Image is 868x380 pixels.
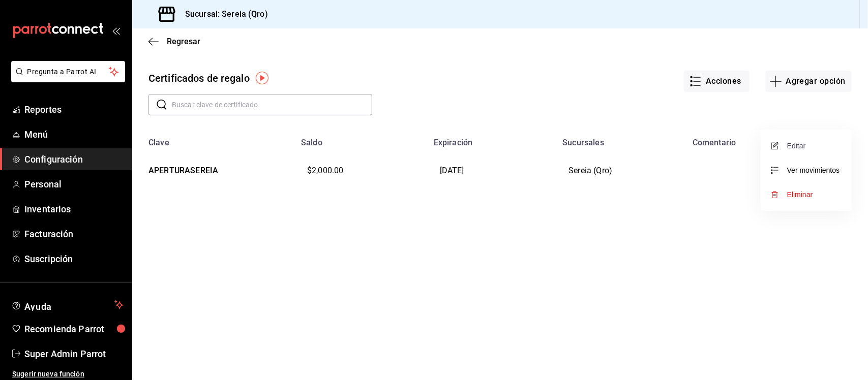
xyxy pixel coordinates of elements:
[256,72,268,84] img: Tooltip marker
[787,191,813,199] span: Eliminar
[773,142,806,150] button: Editar
[773,191,813,199] button: Eliminar
[773,166,840,174] button: Ver movimientos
